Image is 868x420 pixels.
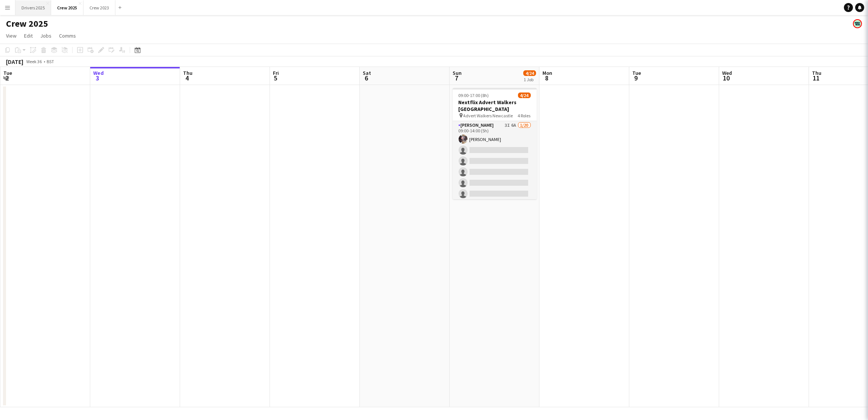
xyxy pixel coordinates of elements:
span: Advert Walkers Newcastle [464,113,513,118]
span: Jobs [40,32,52,39]
span: Mon [542,70,552,76]
span: Tue [3,70,12,76]
div: [DATE] [6,58,23,65]
span: 6 [362,74,371,82]
app-card-role: [PERSON_NAME]3I6A1/2009:00-14:00 (5h)[PERSON_NAME] [453,121,537,354]
a: Comms [56,31,79,41]
span: 9 [631,74,641,82]
span: 11 [811,74,821,82]
span: Wed [93,70,104,76]
a: Jobs [37,31,55,41]
span: Fri [273,70,279,76]
a: Edit [21,31,36,41]
span: Edit [24,32,33,39]
span: Tue [632,70,641,76]
span: 5 [272,74,279,82]
button: Crew 2025 [51,0,83,15]
span: Sun [453,70,462,76]
button: Crew 2023 [83,0,115,15]
span: 09:00-17:00 (8h) [459,92,489,98]
span: 4 [182,74,192,82]
span: Sat [363,70,371,76]
span: Thu [812,70,821,76]
span: Thu [183,70,192,76]
span: 7 [451,74,462,82]
span: 2 [2,74,12,82]
a: View [3,31,20,41]
span: Week 36 [25,59,44,64]
h1: Crew 2025 [6,18,48,29]
span: 4/24 [518,92,531,98]
span: 4/24 [523,70,536,76]
app-job-card: 09:00-17:00 (8h)4/24Nextflix Advert Walkers [GEOGRAPHIC_DATA] Advert Walkers Newcastle4 Roles[PER... [453,88,537,199]
button: Drivers 2025 [15,0,51,15]
app-user-avatar: Claire Stewart [853,19,862,28]
div: BST [47,59,54,64]
span: 8 [541,74,552,82]
span: Comms [59,32,76,39]
h3: Nextflix Advert Walkers [GEOGRAPHIC_DATA] [453,99,537,112]
span: 4 Roles [518,113,531,118]
span: Wed [722,70,732,76]
span: 3 [92,74,104,82]
div: 1 Job [524,77,536,82]
span: 10 [721,74,732,82]
span: View [6,32,17,39]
